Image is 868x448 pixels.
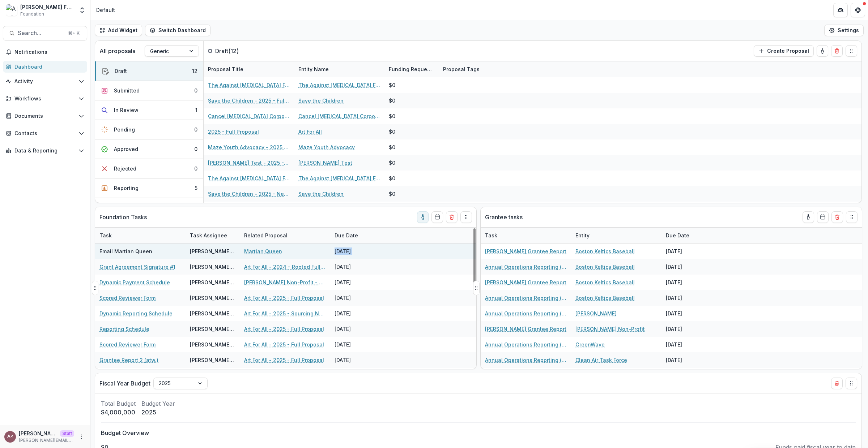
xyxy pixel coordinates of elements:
button: Open Contacts [3,128,87,139]
div: Task Assignee [186,232,231,239]
p: Foundation Tasks [99,213,147,221]
div: Rejected [114,165,136,172]
p: All proposals [99,47,135,55]
button: Reporting5 [95,178,203,198]
a: The Against [MEDICAL_DATA] Foundation - 2025 - Full Proposal [208,81,290,89]
button: Notifications [3,46,87,58]
div: 12 [192,67,197,75]
p: Staff [60,430,74,437]
button: Open entity switcher [77,3,87,17]
button: Submitted0 [95,81,203,100]
a: Art For All [298,128,322,135]
a: Dynamic Payment Schedule [99,279,170,286]
a: Martian Queen [244,247,282,255]
div: [DATE] [661,290,716,306]
div: $0 [389,159,395,167]
a: [PERSON_NAME] Non-Profit [575,325,645,333]
button: Open Data & Reporting [3,145,87,156]
button: Drag [460,211,472,223]
a: Boston Keltics Baseball [575,247,635,255]
div: Task Assignee [186,228,240,243]
button: Delete card [831,378,843,389]
div: $0 [389,143,395,151]
a: Boston Keltics Baseball [575,279,635,286]
span: Data & Reporting [14,148,76,154]
div: Proposal Title [204,61,294,77]
div: $0 [389,175,395,182]
a: Annual Operations Reporting (atw) [485,310,567,317]
div: [PERSON_NAME] <[PERSON_NAME][EMAIL_ADDRESS][DOMAIN_NAME]> [190,247,235,255]
a: GreenWave [575,341,605,348]
a: Save the Children [298,190,344,198]
p: Budget Overview [101,428,856,437]
p: Fiscal Year Budget [99,379,150,388]
a: Art For All - 2025 - Sourcing Notes [244,310,326,317]
a: Cancel [MEDICAL_DATA] Corporation [298,112,380,120]
a: Art For All - 2025 - Full Proposal [244,356,324,364]
a: Dynamic Reporting Schedule [99,310,173,317]
a: Save the Children [298,97,344,104]
div: Task [95,228,186,243]
a: Grantee Report 2 (atw.) [99,356,158,364]
div: In Review [114,106,139,114]
p: $4,000,000 [101,408,136,417]
button: Drag [846,45,857,57]
div: Due Date [661,228,716,243]
div: $0 [389,112,395,120]
button: Pending0 [95,120,203,139]
div: Default [96,6,115,14]
div: [PERSON_NAME] <[PERSON_NAME][EMAIL_ADDRESS][DOMAIN_NAME]> [190,356,235,364]
button: Search... [3,26,87,40]
p: [PERSON_NAME][EMAIL_ADDRESS][DOMAIN_NAME] [19,437,74,444]
div: $0 [389,81,395,89]
p: Budget Year [141,399,175,408]
div: ⌘ + K [67,29,81,37]
p: 2025 [141,408,175,417]
button: Partners [833,3,848,17]
div: [DATE] [330,368,384,383]
span: Workflows [14,96,76,102]
div: Reporting [114,184,139,192]
button: Delete card [446,211,458,223]
button: Drag [473,281,480,295]
div: [DATE] [330,337,384,352]
a: [PERSON_NAME] Grantee Report [485,279,566,286]
a: [PERSON_NAME] Test [298,159,352,167]
div: Proposal Tags [439,61,529,77]
div: [PERSON_NAME] Foundation [20,3,74,11]
button: Add Widget [95,25,142,36]
button: Get Help [851,3,865,17]
a: 2025 - Full Proposal [208,128,259,135]
div: [DATE] [661,259,716,275]
a: [PERSON_NAME] Non-Profit - 2024 - Hackathon Form [244,279,326,286]
button: Drag [846,211,858,223]
a: Art For All - 2025 - Full Proposal [244,341,324,348]
div: Task [481,228,571,243]
div: Dashboard [14,63,81,70]
a: Maze Youth Advocacy [298,143,355,151]
a: Boston Keltics Baseball [575,263,635,271]
a: [PERSON_NAME] Test - 2025 - New form [208,159,290,167]
a: Annual Operations Reporting (atw) [485,263,567,271]
a: Save the Children - 2025 - Full Proposal [208,97,290,104]
div: [PERSON_NAME] <[PERSON_NAME][EMAIL_ADDRESS][DOMAIN_NAME]> [190,263,235,271]
div: [DATE] [330,352,384,368]
div: Proposal Tags [439,65,484,73]
div: Entity Name [294,61,384,77]
button: toggle-assigned-to-me [803,211,814,223]
a: Clean Air Task Force [575,356,627,364]
div: 5 [195,184,197,192]
div: 0 [194,87,197,94]
div: [DATE] [330,275,384,290]
a: Art For All - 2025 - Full Proposal [244,294,324,302]
p: Total Budget [101,399,136,408]
div: [DATE] [661,321,716,337]
a: The Against [MEDICAL_DATA] Foundation [298,175,380,182]
a: Annual Operations Reporting (atw) [485,356,567,364]
div: Related Proposal [240,232,292,239]
div: Due Date [661,232,694,239]
button: toggle-assigned-to-me [817,45,828,57]
nav: breadcrumb [93,5,118,15]
div: Proposal Title [204,65,248,73]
